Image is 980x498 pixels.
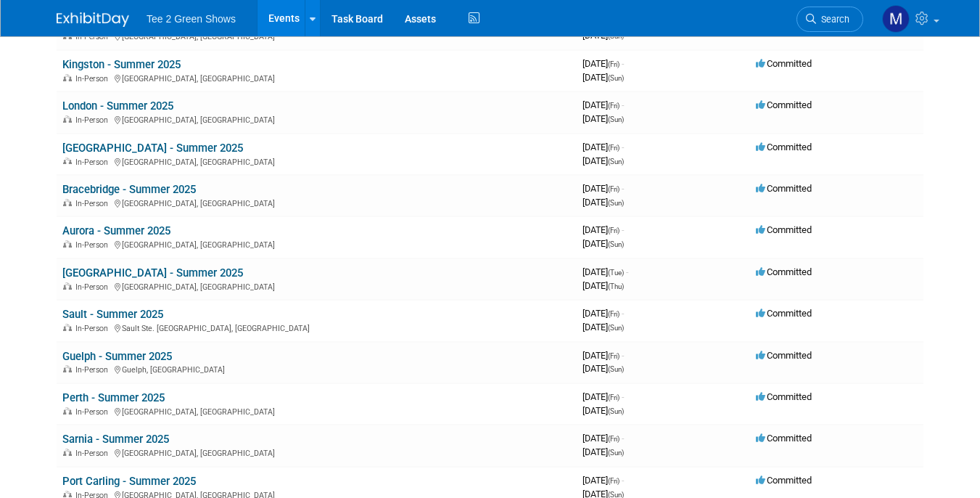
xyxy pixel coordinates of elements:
[582,280,624,291] span: [DATE]
[756,142,812,152] span: Committed
[62,113,571,125] div: [GEOGRAPHIC_DATA], [GEOGRAPHIC_DATA]
[582,322,624,332] span: [DATE]
[608,449,624,457] span: (Sun)
[75,115,112,125] span: In-Person
[756,183,812,194] span: Committed
[62,433,169,446] a: Sarnia - Summer 2025
[57,12,129,27] img: ExhibitDay
[756,99,812,110] span: Committed
[62,350,172,363] a: Guelph - Summer 2025
[608,199,624,207] span: (Sun)
[75,282,112,292] span: In-Person
[582,58,624,69] span: [DATE]
[622,142,624,152] span: -
[62,363,571,375] div: Guelph, [GEOGRAPHIC_DATA]
[63,324,72,331] img: In-Person Event
[608,352,619,360] span: (Fri)
[63,449,72,456] img: In-Person Event
[63,199,72,206] img: In-Person Event
[582,72,624,83] span: [DATE]
[608,324,624,332] span: (Sun)
[63,115,72,123] img: In-Person Event
[622,391,624,402] span: -
[608,393,619,401] span: (Fri)
[622,433,624,444] span: -
[582,224,624,235] span: [DATE]
[62,197,571,208] div: [GEOGRAPHIC_DATA], [GEOGRAPHIC_DATA]
[622,224,624,235] span: -
[582,433,624,444] span: [DATE]
[75,449,112,458] span: In-Person
[608,115,624,123] span: (Sun)
[62,183,196,196] a: Bracebridge - Summer 2025
[756,475,812,486] span: Committed
[582,183,624,194] span: [DATE]
[62,58,181,71] a: Kingston - Summer 2025
[62,266,243,279] a: [GEOGRAPHIC_DATA] - Summer 2025
[608,240,624,248] span: (Sun)
[62,446,571,458] div: [GEOGRAPHIC_DATA], [GEOGRAPHIC_DATA]
[608,435,619,443] span: (Fri)
[62,238,571,250] div: [GEOGRAPHIC_DATA], [GEOGRAPHIC_DATA]
[75,158,112,167] span: In-Person
[582,238,624,249] span: [DATE]
[62,142,243,155] a: [GEOGRAPHIC_DATA] - Summer 2025
[756,266,812,277] span: Committed
[608,282,624,290] span: (Thu)
[582,475,624,486] span: [DATE]
[63,74,72,81] img: In-Person Event
[582,363,624,374] span: [DATE]
[63,240,72,248] img: In-Person Event
[62,308,163,321] a: Sault - Summer 2025
[62,72,571,83] div: [GEOGRAPHIC_DATA], [GEOGRAPHIC_DATA]
[75,240,112,250] span: In-Person
[63,282,72,290] img: In-Person Event
[756,433,812,444] span: Committed
[582,197,624,208] span: [DATE]
[582,391,624,402] span: [DATE]
[622,58,624,69] span: -
[75,199,112,208] span: In-Person
[63,407,72,415] img: In-Person Event
[622,475,624,486] span: -
[75,407,112,417] span: In-Person
[608,60,619,68] span: (Fri)
[75,74,112,83] span: In-Person
[62,280,571,292] div: [GEOGRAPHIC_DATA], [GEOGRAPHIC_DATA]
[62,475,196,488] a: Port Carling - Summer 2025
[63,365,72,372] img: In-Person Event
[608,407,624,415] span: (Sun)
[622,308,624,319] span: -
[62,391,165,404] a: Perth - Summer 2025
[582,266,628,277] span: [DATE]
[882,5,910,33] img: Michael Kruger
[63,491,72,498] img: In-Person Event
[582,446,624,457] span: [DATE]
[622,99,624,110] span: -
[582,142,624,152] span: [DATE]
[608,226,619,234] span: (Fri)
[62,224,170,237] a: Aurora - Summer 2025
[582,405,624,416] span: [DATE]
[63,158,72,165] img: In-Person Event
[608,269,624,277] span: (Tue)
[75,365,112,375] span: In-Person
[582,113,624,124] span: [DATE]
[62,405,571,417] div: [GEOGRAPHIC_DATA], [GEOGRAPHIC_DATA]
[608,158,624,166] span: (Sun)
[62,99,173,113] a: London - Summer 2025
[756,224,812,235] span: Committed
[622,350,624,361] span: -
[147,13,236,25] span: Tee 2 Green Shows
[582,308,624,319] span: [DATE]
[608,477,619,485] span: (Fri)
[582,155,624,166] span: [DATE]
[756,391,812,402] span: Committed
[582,350,624,361] span: [DATE]
[622,183,624,194] span: -
[756,58,812,69] span: Committed
[756,308,812,319] span: Committed
[816,14,849,25] span: Search
[608,74,624,82] span: (Sun)
[582,99,624,110] span: [DATE]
